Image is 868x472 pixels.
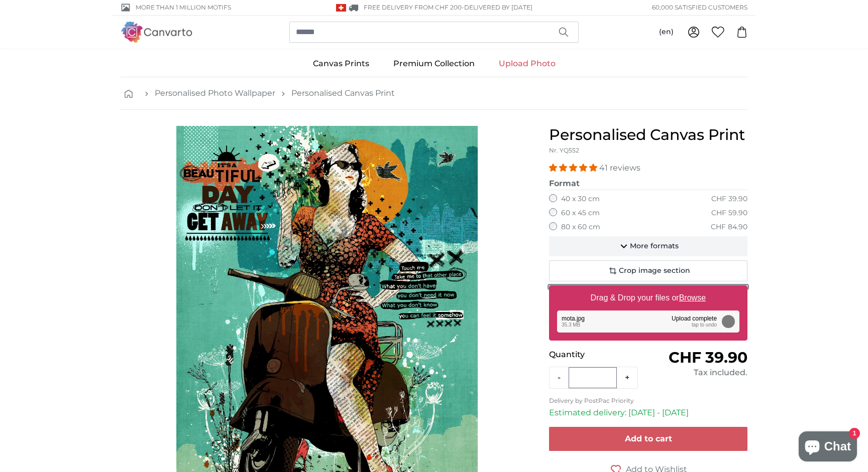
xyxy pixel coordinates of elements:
[669,348,747,367] span: CHF 39.90
[561,222,600,232] label: 80 x 60 cm
[549,427,747,451] button: Add to cart
[549,236,747,256] button: More formats
[121,77,747,110] nav: breadcrumbs
[561,194,600,204] label: 40 x 30 cm
[381,51,487,77] a: Premium Collection
[549,397,747,405] p: Delivery by PostPac Priority
[651,23,682,41] button: (en)
[336,4,346,12] img: Switzerland
[549,146,579,154] span: Nr. YQ552
[121,22,193,42] img: Canvarto
[630,241,679,251] span: More formats
[550,368,569,388] button: -
[549,126,747,144] h1: Personalised Canvas Print
[487,51,568,77] a: Upload Photo
[301,51,381,77] a: Canvas Prints
[619,266,690,276] span: Crop image section
[549,163,599,173] span: 4.98 stars
[796,431,860,464] inbox-online-store-chat: Shopify online store chat
[464,4,532,11] span: Delivered by [DATE]
[462,4,532,11] span: -
[364,4,462,11] span: FREE delivery from CHF 200
[711,208,747,218] div: CHF 59.90
[648,367,747,379] div: Tax included.
[155,87,275,99] a: Personalised Photo Wallpaper
[625,434,672,443] span: Add to cart
[549,349,648,361] p: Quantity
[711,222,747,232] div: CHF 84.90
[549,178,747,190] legend: Format
[291,87,395,99] a: Personalised Canvas Print
[652,3,747,12] span: 60,000 satisfied customers
[561,208,600,218] label: 60 x 45 cm
[711,194,747,204] div: CHF 39.90
[679,293,706,302] u: Browse
[136,3,231,12] span: More than 1 million motifs
[587,288,710,308] label: Drag & Drop your files or
[599,163,640,173] span: 41 reviews
[549,407,747,419] p: Estimated delivery: [DATE] - [DATE]
[617,368,637,388] button: +
[549,260,747,281] button: Crop image section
